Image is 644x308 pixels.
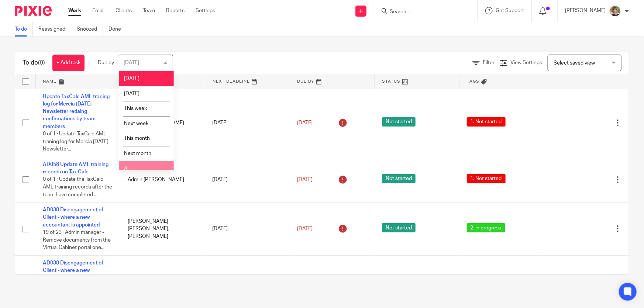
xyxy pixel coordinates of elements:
td: [DATE] [205,157,290,202]
span: 2. In progress [467,223,505,232]
a: Done [109,22,127,37]
span: 0 of 1 · Update the TaxCalc AML training records after the team have completed ... [43,177,112,197]
h1: To do [23,59,45,67]
a: Reports [166,7,185,14]
span: Not started [382,117,416,127]
span: [DATE] [297,120,313,125]
span: Next month [124,151,151,156]
span: Tags [467,79,479,83]
div: [DATE] [124,60,139,65]
span: 1. Not started [467,117,506,127]
span: [DATE] [297,226,313,231]
a: AD038 Disengagement of Client - where a new accountant is appointed [43,207,103,228]
td: [DATE] [205,89,290,157]
span: This month [124,136,150,141]
a: Team [143,7,155,14]
span: All [124,166,130,171]
span: 0 of 1 · Update TaxCalc AML traning log for Mercia [DATE] Newsletter... [43,131,109,152]
img: High%20Res%20Andrew%20Price%20Accountants_Poppy%20Jakes%20photography-1142.jpg [609,5,621,17]
span: (9) [38,60,45,66]
img: Pixie [15,6,52,16]
a: To do [15,22,33,37]
a: Snoozed [77,22,103,37]
span: Next week [124,121,148,126]
span: Not started [382,174,416,183]
td: Admin [PERSON_NAME] [120,157,205,202]
span: Get Support [496,8,524,13]
span: 1. Not started [467,174,506,183]
span: This week [124,106,147,111]
span: Select saved view [554,60,595,66]
p: [PERSON_NAME] [565,7,606,14]
a: Email [92,7,104,14]
span: [DATE] [124,91,140,96]
input: Search [389,9,455,15]
span: Not started [382,223,416,232]
span: 19 of 23 · Admin manager - Remove documents from the Virtual Cabinet portal one... [43,230,111,250]
span: View Settings [510,60,542,65]
a: AD038 Disengagement of Client - where a new accountant is appointed [43,260,103,281]
a: + Add task [52,55,85,71]
a: Clients [116,7,132,14]
td: [DATE] [205,203,290,256]
span: Filter [483,60,495,65]
a: Settings [196,7,215,14]
a: AD058 Update AML training records on Tax Calc [43,162,109,174]
a: Work [68,7,81,14]
span: [DATE] [124,76,140,81]
span: [DATE] [297,177,313,182]
a: Update TaxCalc AML traning log for Mercia [DATE] Newsletter redaing confirmations by team members [43,94,110,129]
td: [PERSON_NAME] [PERSON_NAME], [PERSON_NAME] [120,203,205,256]
p: Due by [98,59,114,66]
a: Reassigned [38,22,71,37]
